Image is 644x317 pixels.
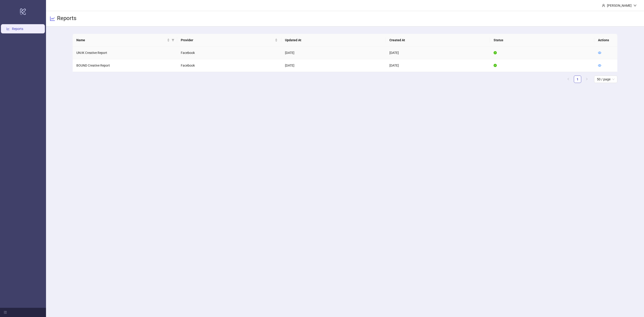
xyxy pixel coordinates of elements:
[597,76,615,83] span: 50 / page
[594,76,617,83] div: Page Size
[574,76,581,83] a: 1
[57,15,76,23] h3: Reports
[73,59,177,72] td: BOUND Creative Report
[4,311,7,314] span: menu-fold
[281,34,386,47] th: Updated At
[76,38,166,43] span: Name
[177,47,282,59] td: Facebook
[73,34,177,47] th: Name
[281,59,386,72] td: [DATE]
[598,64,601,67] a: eye
[171,37,175,44] span: filter
[177,59,282,72] td: Facebook
[583,76,590,83] button: right
[50,16,55,21] span: line-chart
[494,64,497,67] span: check-circle
[386,34,490,47] th: Created At
[567,78,570,80] span: left
[386,59,490,72] td: [DATE]
[281,47,386,59] td: [DATE]
[565,76,572,83] li: Previous Page
[177,34,282,47] th: Provider
[386,47,490,59] td: [DATE]
[602,4,605,7] span: user
[598,51,601,54] span: eye
[605,3,633,8] div: [PERSON_NAME]
[12,27,23,31] a: Reports
[633,4,637,7] span: down
[594,34,617,47] th: Actions
[585,78,588,80] span: right
[598,51,601,55] a: eye
[490,34,594,47] th: Status
[565,76,572,83] button: left
[172,39,174,41] span: filter
[73,47,177,59] td: UN:IK Creative Report
[583,76,590,83] li: Next Page
[181,38,274,43] span: Provider
[494,51,497,54] span: check-circle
